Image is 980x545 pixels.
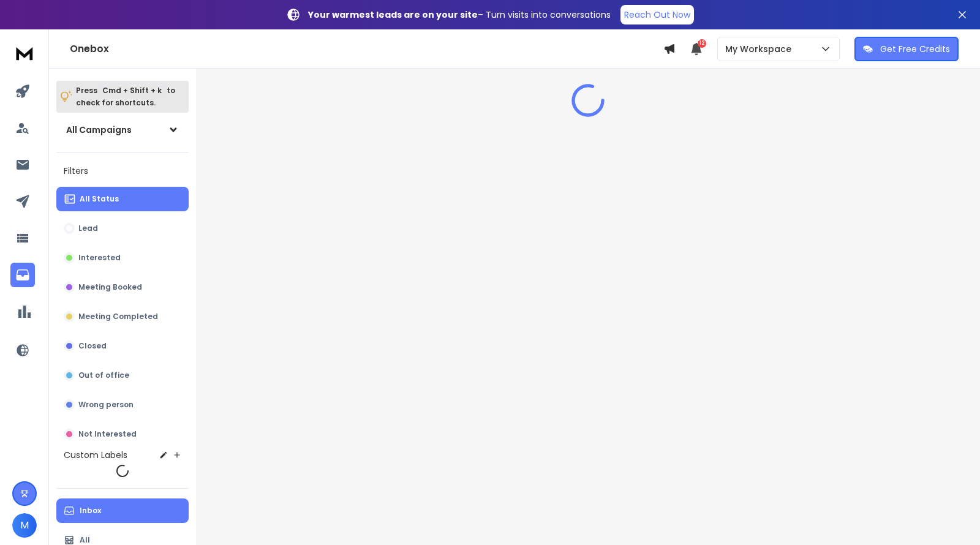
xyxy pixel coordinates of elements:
button: Out of office [56,363,189,388]
span: Cmd + Shift + k [100,83,164,97]
p: Out of office [78,370,129,380]
button: Interested [56,246,189,270]
p: Closed [78,341,107,351]
p: Get Free Credits [880,43,950,55]
p: – Turn visits into conversations [308,9,611,21]
h1: All Campaigns [66,124,132,136]
button: Inbox [56,498,189,523]
button: Closed [56,334,189,358]
button: M [12,513,37,538]
p: All [80,535,90,545]
h3: Filters [56,162,189,179]
button: Wrong person [56,393,189,417]
span: 12 [698,39,706,48]
p: Lead [78,224,98,233]
strong: Your warmest leads are on your site [308,9,478,21]
a: Reach Out Now [620,5,694,24]
p: Not Interested [78,429,137,439]
h1: Onebox [70,42,663,56]
button: Meeting Booked [56,275,189,299]
p: Interested [78,253,121,263]
button: Meeting Completed [56,304,189,329]
p: All Status [80,194,119,204]
button: All Status [56,187,189,211]
p: Meeting Completed [78,312,158,321]
p: Reach Out Now [624,9,690,21]
p: Inbox [80,506,101,516]
button: Lead [56,216,189,241]
p: My Workspace [725,43,796,55]
button: Get Free Credits [854,37,959,61]
p: Meeting Booked [78,282,142,292]
button: Not Interested [56,422,189,446]
button: All Campaigns [56,118,189,142]
img: logo [12,42,37,64]
h3: Custom Labels [64,449,127,461]
p: Press to check for shortcuts. [76,85,175,109]
p: Wrong person [78,400,134,410]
